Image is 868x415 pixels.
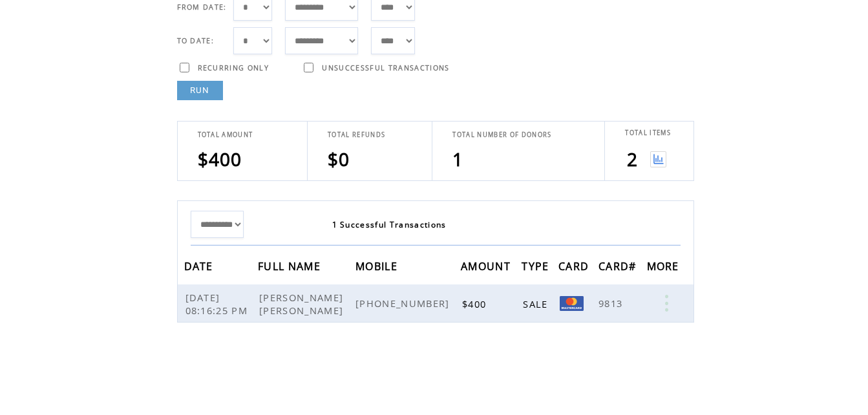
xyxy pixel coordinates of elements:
[184,256,217,280] span: DATE
[558,262,592,270] a: CARD
[647,256,683,280] span: MORE
[177,3,227,12] span: FROM DATE:
[452,147,463,171] span: 1
[598,256,640,280] span: CARD#
[177,81,223,100] a: RUN
[258,256,324,280] span: FULL NAME
[328,131,385,139] span: TOTAL REFUNDS
[198,131,253,139] span: TOTAL AMOUNT
[523,297,551,310] span: SALE
[322,63,449,72] span: UNSUCCESSFUL TRANSACTIONS
[560,296,584,311] img: Mastercard
[522,262,552,270] a: TYPE
[598,297,626,310] span: 9813
[461,256,514,280] span: AMOUNT
[198,147,242,171] span: $400
[258,262,324,270] a: FULL NAME
[355,262,401,270] a: MOBILE
[259,291,346,317] span: [PERSON_NAME] [PERSON_NAME]
[627,147,638,171] span: 2
[184,262,217,270] a: DATE
[198,63,270,72] span: RECURRING ONLY
[355,256,401,280] span: MOBILE
[650,151,666,167] img: View graph
[185,291,251,317] span: [DATE] 08:16:25 PM
[355,297,453,310] span: [PHONE_NUMBER]
[522,256,552,280] span: TYPE
[558,256,592,280] span: CARD
[462,297,489,310] span: $400
[452,131,551,139] span: TOTAL NUMBER OF DONORS
[328,147,350,171] span: $0
[625,129,671,137] span: TOTAL ITEMS
[461,262,514,270] a: AMOUNT
[177,36,215,45] span: TO DATE:
[332,219,447,230] span: 1 Successful Transactions
[598,262,640,270] a: CARD#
